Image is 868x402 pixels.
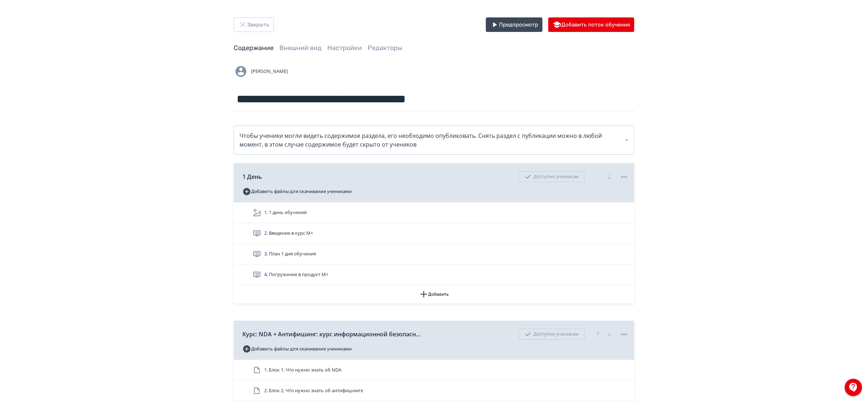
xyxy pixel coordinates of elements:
[234,264,634,285] div: 4. Погружение в продукт М+
[251,68,288,75] span: [PERSON_NAME]
[234,202,634,223] div: 1. 1 день обучения
[264,230,313,237] span: 2. Введение в курс М+
[519,171,585,182] div: Доступно ученикам
[234,44,274,52] a: Содержание
[239,131,629,149] div: Чтобы ученики могли видеть содержимое раздела, его необходимо опубликовать. Снять раздел с публик...
[327,44,362,52] a: Настройки
[368,44,402,52] a: Редакторы
[234,360,634,381] div: 1. Блок 1. Что нужно знать об NDA
[242,343,352,355] button: Добавить файлы для скачивания учениками
[234,381,634,401] div: 2. Блок 2. Что нужно знать об антифишинге
[234,244,634,264] div: 3. План 1 дня обучения
[234,285,634,303] button: Добавить
[486,17,542,32] button: Предпросмотр
[264,250,316,258] span: 3. План 1 дня обучения
[548,17,634,32] button: Добавить поток обучения
[242,186,352,197] button: Добавить файлы для скачивания учениками
[279,44,322,52] a: Внешний вид
[519,329,585,340] div: Доступно ученикам
[242,172,262,181] span: 1 День
[264,387,363,394] span: 2. Блок 2. Что нужно знать об антифишинге
[264,271,328,278] span: 4. Погружение в продукт М+
[264,209,307,216] span: 1. 1 день обучения
[264,366,341,374] span: 1. Блок 1. Что нужно знать об NDA
[234,223,634,244] div: 2. Введение в курс М+
[234,17,274,32] button: Закрыть
[242,330,424,339] span: Курс: NDA + Антифишинг: курс информационной безопасности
